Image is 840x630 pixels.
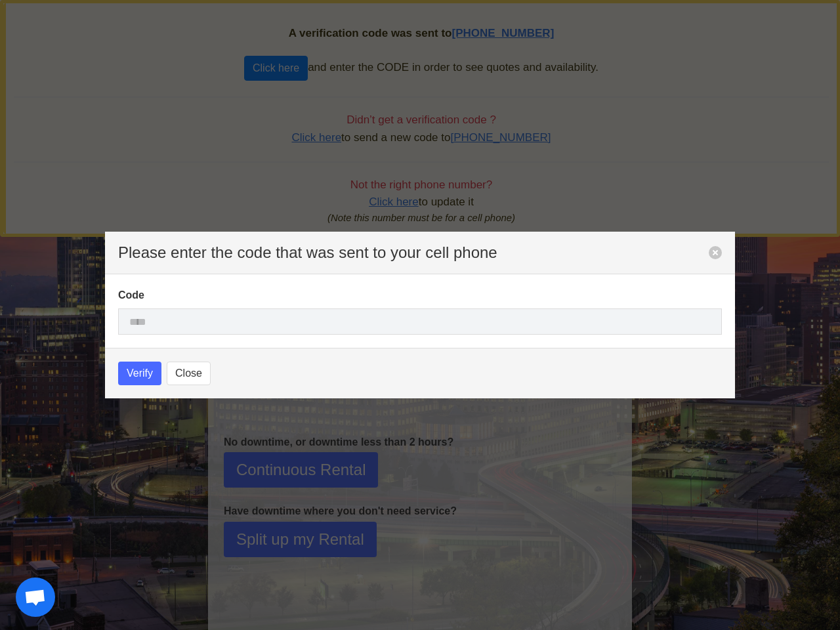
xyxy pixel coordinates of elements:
[16,577,55,617] div: Open chat
[175,366,202,381] span: Close
[118,287,722,303] label: Code
[127,366,153,381] span: Verify
[167,362,211,385] button: Close
[118,362,161,385] button: Verify
[118,245,709,261] p: Please enter the code that was sent to your cell phone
